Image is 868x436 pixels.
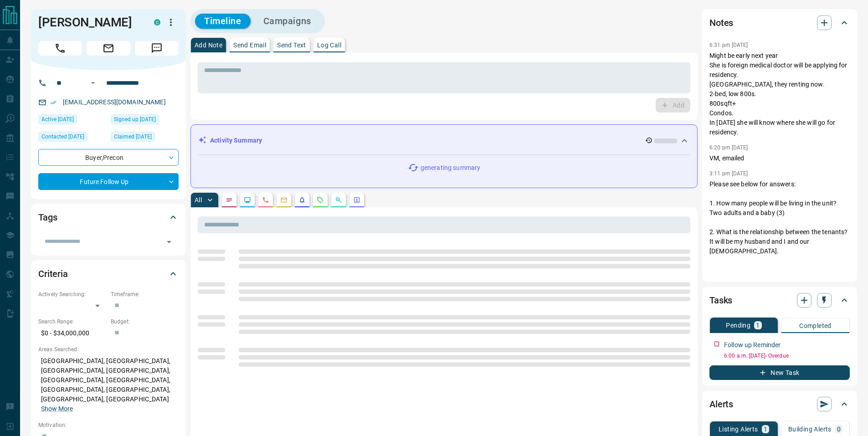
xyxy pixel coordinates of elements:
div: Tags [38,206,179,228]
span: Claimed [DATE] [114,132,152,141]
span: Call [38,41,82,56]
h2: Tasks [709,293,732,308]
p: Budget: [111,318,179,326]
h2: Alerts [709,397,733,411]
p: Might be early next year She is foreign medical doctor will be applying for residency. [GEOGRAPHI... [709,51,850,137]
div: Mon Feb 03 2020 [111,114,179,127]
p: Motivation: [38,421,179,429]
p: Activity Summary [210,136,262,145]
p: Log Call [317,42,341,48]
span: Message [135,41,179,56]
p: 1 [756,322,760,328]
button: Open [163,236,175,248]
a: [EMAIL_ADDRESS][DOMAIN_NAME] [63,98,166,106]
div: Thu May 15 2025 [38,132,106,144]
p: $0 - $34,000,000 [38,326,106,341]
p: generating summary [421,163,480,173]
svg: Emails [280,196,288,204]
p: 1 [764,426,767,432]
p: All [195,197,202,203]
div: Buyer , Precon [38,149,179,166]
p: 6:20 pm [DATE] [709,144,748,151]
p: Timeframe: [111,290,179,298]
svg: Agent Actions [353,196,360,204]
div: Future Follow Up [38,173,179,190]
p: Please see below for answers: 1. How many people will be living in the unit? Two adults and a bab... [709,180,850,428]
svg: Requests [317,196,324,204]
p: 0 [837,426,841,432]
span: Signed up [DATE] [114,115,156,124]
svg: Lead Browsing Activity [244,196,251,204]
h2: Criteria [38,267,68,281]
p: Listing Alerts [719,426,758,432]
div: condos.ca [154,19,160,26]
p: Completed [799,323,832,329]
p: Areas Searched: [38,345,179,354]
div: Alerts [709,393,850,415]
div: Sun Jul 27 2025 [38,114,106,127]
p: 6:31 pm [DATE] [709,42,748,48]
h2: Tags [38,210,57,225]
button: Timeline [195,14,251,29]
span: Contacted [DATE] [41,132,84,141]
button: New Task [709,365,850,380]
svg: Listing Alerts [298,196,306,204]
p: Actively Searching: [38,290,106,298]
button: Show More [41,404,73,414]
div: Sat Aug 20 2022 [111,132,179,144]
p: 6:00 a.m. [DATE] - Overdue [724,352,850,360]
span: Email [87,41,130,56]
svg: Calls [262,196,269,204]
button: Campaigns [254,14,320,29]
p: Building Alerts [788,426,832,432]
h2: Notes [709,15,733,30]
p: 3:11 pm [DATE] [709,170,748,177]
p: [GEOGRAPHIC_DATA], [GEOGRAPHIC_DATA], [GEOGRAPHIC_DATA], [GEOGRAPHIC_DATA], [GEOGRAPHIC_DATA], [G... [38,354,179,416]
h1: [PERSON_NAME] [38,15,140,30]
svg: Email Verified [50,99,56,106]
button: Open [87,77,98,88]
div: Criteria [38,263,179,285]
div: Activity Summary [198,132,690,149]
div: Notes [709,12,850,34]
p: Send Text [277,42,306,48]
span: Active [DATE] [41,115,74,124]
p: Search Range: [38,318,106,326]
svg: Notes [226,196,233,204]
p: Pending [726,322,750,328]
p: Add Note [195,42,222,48]
div: Tasks [709,289,850,311]
p: Send Email [233,42,266,48]
p: VM, emailed [709,154,850,163]
svg: Opportunities [335,196,342,204]
p: Follow up Reminder [724,340,781,350]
